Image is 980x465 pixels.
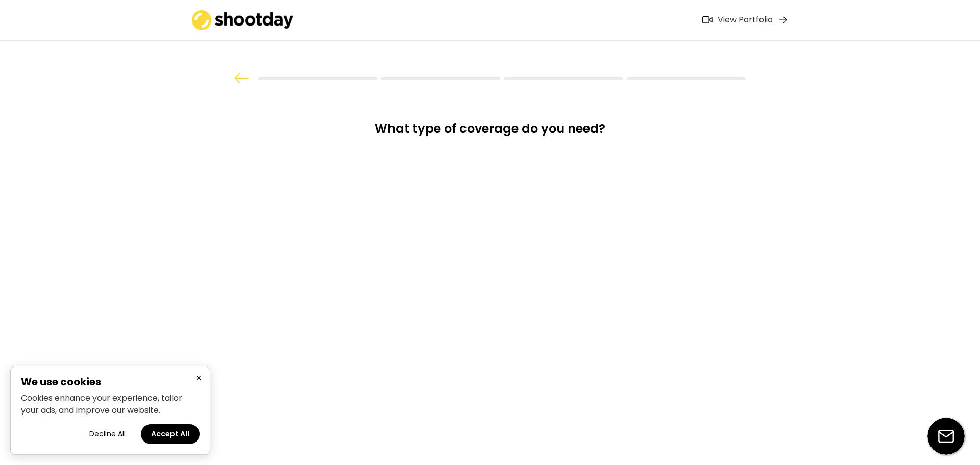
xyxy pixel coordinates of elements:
img: arrow%20back.svg [234,73,250,83]
img: shootday_logo.png [192,10,294,30]
p: Cookies enhance your experience, tailor your ads, and improve our website. [21,392,200,417]
div: View Portfolio [718,15,773,26]
img: email-icon%20%281%29.svg [927,418,965,455]
div: What type of coverage do you need? [351,120,629,144]
h2: We use cookies [21,377,200,387]
button: Accept all cookies [141,424,200,444]
img: Icon%20feather-video%402x.png [702,16,713,23]
button: Close cookie banner [192,372,205,384]
button: Decline all cookies [79,424,136,444]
